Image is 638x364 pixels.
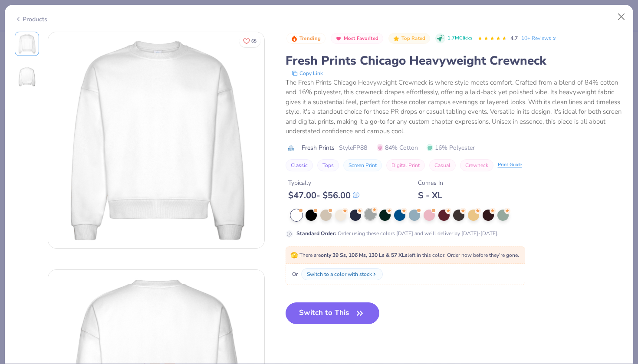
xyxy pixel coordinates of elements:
[16,33,37,54] img: Front
[335,35,342,42] img: Most Favorited sort
[344,36,378,41] span: Most Favorited
[321,252,408,259] strong: only 39 Ss, 106 Ms, 130 Ls & 57 XLs
[477,32,507,46] div: 4.7 Stars
[331,33,383,44] button: Badge Button
[498,161,522,169] div: Print Guide
[290,252,519,259] span: There are left in this color. Order now before they're gone.
[239,35,260,47] button: Like
[290,251,298,259] span: 🫣
[447,35,472,42] span: 1.7M Clicks
[296,230,336,237] strong: Standard Order :
[288,178,359,187] div: Typically
[289,69,326,78] button: copy to clipboard
[317,159,339,171] button: Tops
[291,35,298,42] img: Trending sort
[386,159,425,171] button: Digital Print
[286,302,380,324] button: Switch to This
[393,35,400,42] img: Top Rated sort
[301,268,383,280] button: Switch to a color with stock
[307,270,372,278] div: Switch to a color with stock
[388,33,430,44] button: Badge Button
[290,270,298,278] span: Or
[377,143,418,152] span: 84% Cotton
[302,143,335,152] span: Fresh Prints
[16,66,37,87] img: Back
[286,159,313,171] button: Classic
[427,143,475,152] span: 16% Polyester
[286,78,624,136] div: The Fresh Prints Chicago Heavyweight Crewneck is where style meets comfort. Crafted from a blend ...
[613,9,630,25] button: Close
[521,34,557,42] a: 10+ Reviews
[339,143,367,152] span: Style FP88
[288,190,359,201] div: $ 47.00 - $ 56.00
[286,33,326,44] button: Badge Button
[460,159,493,171] button: Crewneck
[418,190,443,201] div: S - XL
[286,144,297,151] img: brand logo
[418,178,443,187] div: Comes In
[251,39,257,43] span: 65
[429,159,456,171] button: Casual
[299,36,321,41] span: Trending
[15,15,47,24] div: Products
[296,230,499,237] div: Order using these colors [DATE] and we'll deliver by [DATE]-[DATE].
[343,159,382,171] button: Screen Print
[401,36,426,41] span: Top Rated
[510,35,518,42] span: 4.7
[286,52,624,69] div: Fresh Prints Chicago Heavyweight Crewneck
[48,32,264,248] img: Front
